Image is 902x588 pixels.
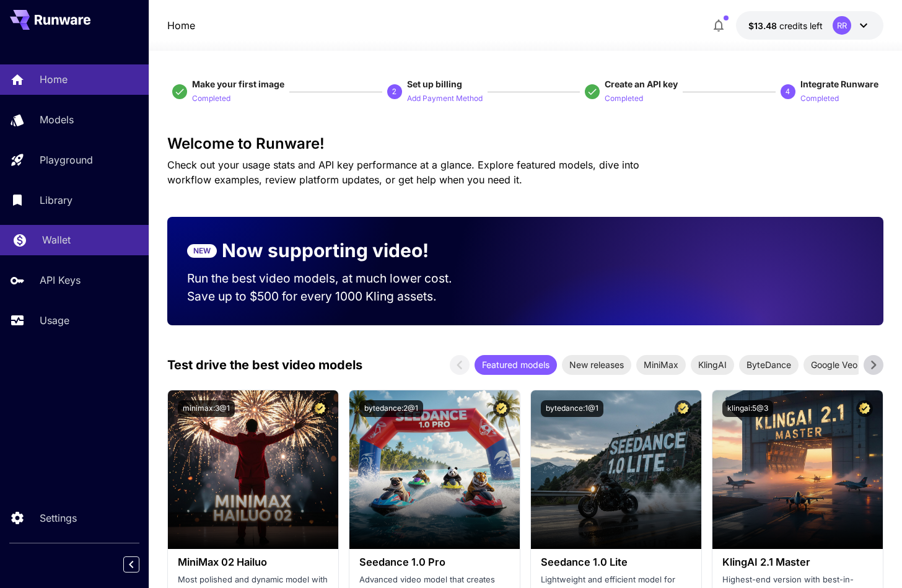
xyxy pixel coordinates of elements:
p: Wallet [42,232,71,247]
span: Set up billing [407,79,462,89]
button: Completed [605,90,643,105]
div: New releases [562,355,631,375]
button: Certified Model – Vetted for best performance and includes a commercial license. [675,400,691,417]
h3: Seedance 1.0 Lite [541,556,691,568]
div: Collapse sidebar [133,553,149,576]
h3: MiniMax 02 Hailuo [178,556,328,568]
button: minimax:3@1 [178,400,235,417]
div: Google Veo [803,355,865,375]
img: alt [349,390,520,549]
button: Certified Model – Vetted for best performance and includes a commercial license. [856,400,873,417]
p: Completed [605,93,643,105]
span: KlingAI [691,358,734,371]
p: API Keys [40,273,81,287]
p: Save up to $500 for every 1000 Kling assets. [187,287,476,305]
button: Add Payment Method [407,90,483,105]
span: Make your first image [192,79,284,89]
button: Certified Model – Vetted for best performance and includes a commercial license. [493,400,510,417]
p: Home [40,72,68,87]
div: RR [833,16,851,35]
div: MiniMax [636,355,686,375]
p: Settings [40,511,77,525]
button: bytedance:1@1 [541,400,603,417]
p: Add Payment Method [407,93,483,105]
p: 4 [786,86,790,97]
p: 2 [392,86,396,97]
div: Featured models [475,355,557,375]
button: Completed [800,90,839,105]
img: alt [712,390,883,549]
h3: Welcome to Runware! [167,135,883,152]
a: Home [167,18,195,33]
span: New releases [562,358,631,371]
p: NEW [193,245,211,257]
h3: KlingAI 2.1 Master [722,556,873,568]
div: $13.48309 [748,19,823,32]
span: Create an API key [605,79,678,89]
img: alt [531,390,701,549]
span: Featured models [475,358,557,371]
button: $13.48309RR [736,11,883,40]
p: Completed [192,93,230,105]
div: ByteDance [739,355,799,375]
p: Usage [40,313,69,328]
button: bytedance:2@1 [359,400,423,417]
span: Integrate Runware [800,79,878,89]
h3: Seedance 1.0 Pro [359,556,510,568]
button: klingai:5@3 [722,400,773,417]
span: $13.48 [748,20,779,31]
p: Library [40,193,72,208]
button: Completed [192,90,230,105]
span: Check out your usage stats and API key performance at a glance. Explore featured models, dive int... [167,159,639,186]
span: Google Veo [803,358,865,371]
button: Certified Model – Vetted for best performance and includes a commercial license. [312,400,328,417]
p: Test drive the best video models [167,356,362,374]
div: KlingAI [691,355,734,375]
span: MiniMax [636,358,686,371]
span: ByteDance [739,358,799,371]
p: Playground [40,152,93,167]
img: alt [168,390,338,549]
nav: breadcrumb [167,18,195,33]
p: Run the best video models, at much lower cost. [187,270,476,287]
p: Models [40,112,74,127]
p: Completed [800,93,839,105]
p: Now supporting video! [222,237,429,265]
button: Collapse sidebar [123,556,139,573]
span: credits left [779,20,823,31]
